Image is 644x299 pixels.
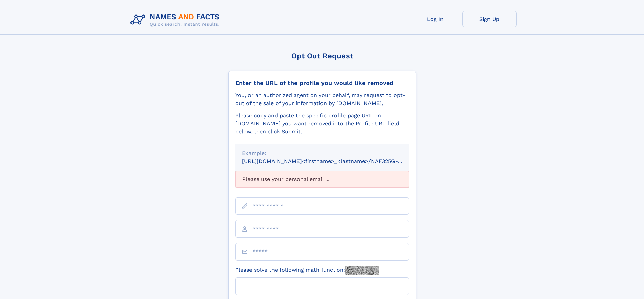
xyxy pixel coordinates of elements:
a: Sign Up [462,11,517,27]
div: You, or an authorized agent on your behalf, may request to opt-out of the sale of your informatio... [235,91,409,108]
div: Example: [242,149,402,157]
div: Enter the URL of the profile you would like removed [235,79,409,87]
label: Please solve the following math function: [235,266,379,275]
div: Opt Out Request [228,52,416,60]
a: Log In [408,11,462,27]
div: Please copy and paste the specific profile page URL on [DOMAIN_NAME] you want removed into the Pr... [235,112,409,136]
img: Logo Names and Facts [128,11,225,29]
small: [URL][DOMAIN_NAME]<firstname>_<lastname>/NAF325G-xxxxxxxx [242,158,422,165]
div: Please use your personal email ... [235,171,409,188]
